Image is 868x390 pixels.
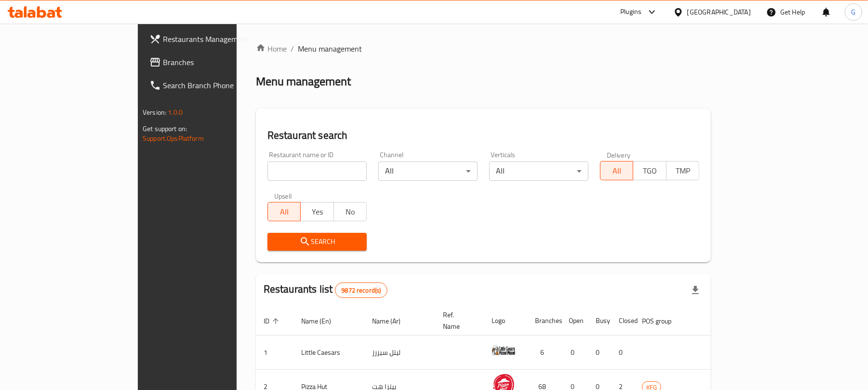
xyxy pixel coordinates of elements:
[142,27,283,51] a: Restaurants Management
[484,306,527,336] th: Logo
[291,43,294,54] li: /
[492,338,516,363] img: Little Caesars
[588,336,611,370] td: 0
[264,315,282,327] span: ID
[611,336,634,370] td: 0
[298,43,362,54] span: Menu management
[527,336,561,370] td: 6
[637,164,662,178] span: TGO
[378,161,478,181] div: All
[851,7,855,17] span: G
[684,279,707,302] div: Export file
[527,306,561,336] th: Branches
[163,56,275,68] span: Branches
[607,151,631,158] label: Delivery
[143,132,204,145] a: Support.OpsPlatform
[561,306,588,336] th: Open
[489,161,588,181] div: All
[256,74,351,89] h2: Menu management
[168,106,183,119] span: 1.0.0
[372,315,413,327] span: Name (Ar)
[633,161,666,180] button: TGO
[163,80,275,91] span: Search Branch Phone
[600,161,633,180] button: All
[642,315,684,327] span: POS group
[305,205,330,219] span: Yes
[335,282,387,298] div: Total records count
[274,192,292,199] label: Upsell
[267,128,699,143] h2: Restaurant search
[670,164,695,178] span: TMP
[443,309,472,332] span: Ref. Name
[143,106,166,119] span: Version:
[264,282,387,298] h2: Restaurants list
[163,33,275,45] span: Restaurants Management
[267,161,367,181] input: Search for restaurant name or ID..
[267,202,301,221] button: All
[272,205,297,219] span: All
[142,74,283,97] a: Search Branch Phone
[143,122,187,135] span: Get support on:
[620,6,641,18] div: Plugins
[142,51,283,74] a: Branches
[604,164,629,178] span: All
[335,286,387,295] span: 9872 record(s)
[301,315,344,327] span: Name (En)
[256,43,711,54] nav: breadcrumb
[687,7,751,17] div: [GEOGRAPHIC_DATA]
[267,233,367,251] button: Search
[561,336,588,370] td: 0
[364,336,435,370] td: ليتل سيزرز
[294,336,364,370] td: Little Caesars
[334,202,367,221] button: No
[275,236,359,248] span: Search
[611,306,634,336] th: Closed
[338,205,363,219] span: No
[588,306,611,336] th: Busy
[300,202,334,221] button: Yes
[666,161,699,180] button: TMP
